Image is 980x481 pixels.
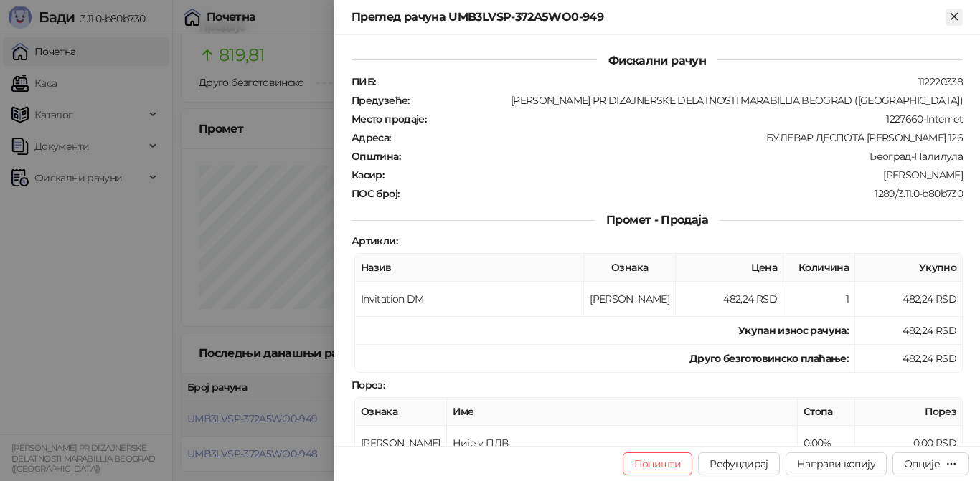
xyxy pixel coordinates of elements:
[783,254,855,282] th: Количина
[352,378,385,391] strong: Порез :
[783,282,855,317] td: 1
[355,254,584,282] th: Назив
[352,94,410,107] strong: Предузеће :
[411,94,964,107] div: [PERSON_NAME] PR DIZAJNERSKE DELATNOSTI MARABILLIA BEOGRAD ([GEOGRAPHIC_DATA])
[698,452,780,475] button: Рефундирај
[385,168,964,181] div: [PERSON_NAME]
[447,398,798,426] th: Име
[402,150,964,163] div: Београд-Палилула
[584,282,676,317] td: [PERSON_NAME]
[352,9,946,26] div: Преглед рачуна UMB3LVSP-372A5WO0-949
[400,187,964,200] div: 1289/3.11.0-b80b730
[946,9,963,26] button: Close
[352,168,384,181] strong: Касир :
[738,324,849,337] strong: Укупан износ рачуна :
[786,452,887,475] button: Направи копију
[904,457,940,470] div: Опције
[584,254,676,282] th: Ознака
[855,345,963,373] td: 482,24 RSD
[798,398,855,426] th: Стопа
[352,113,426,125] strong: Место продаје :
[352,150,400,163] strong: Општина :
[798,426,855,461] td: 0,00%
[892,452,969,475] button: Опције
[352,187,399,200] strong: ПОС број :
[355,426,447,461] td: [PERSON_NAME]
[597,54,717,67] span: Фискални рачун
[352,131,391,144] strong: Адреса :
[595,213,720,227] span: Промет - Продаја
[392,131,964,144] div: БУЛЕВАР ДЕСПОТА [PERSON_NAME] 126
[352,234,397,247] strong: Артикли :
[855,282,963,317] td: 482,24 RSD
[355,282,584,317] td: Invitation DM
[855,398,963,426] th: Порез
[676,254,783,282] th: Цена
[355,398,447,426] th: Ознака
[855,426,963,461] td: 0,00 RSD
[797,457,875,470] span: Направи копију
[676,282,783,317] td: 482,24 RSD
[689,352,849,365] strong: Друго безготовинско плаћање :
[352,75,375,88] strong: ПИБ :
[855,254,963,282] th: Укупно
[623,452,693,475] button: Поништи
[428,113,964,125] div: 1227660-Internet
[855,317,963,345] td: 482,24 RSD
[447,426,798,461] td: Није у ПДВ
[377,75,964,88] div: 112220338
